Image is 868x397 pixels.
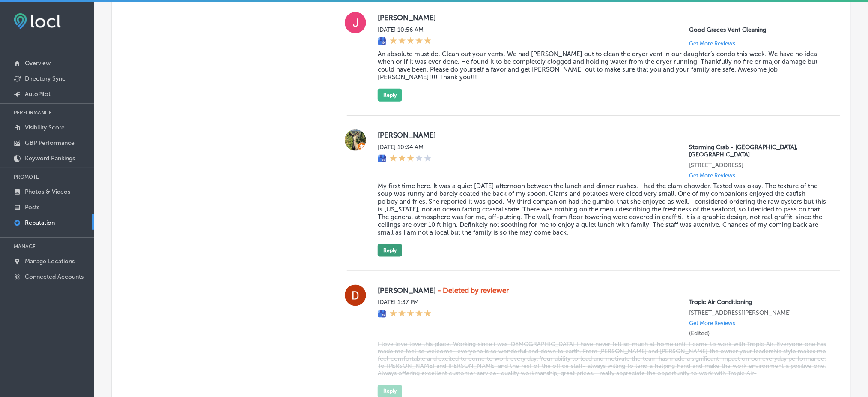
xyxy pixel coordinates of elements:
p: Reputation [25,219,55,226]
label: [DATE] 10:56 AM [378,26,432,33]
p: Photos & Videos [25,188,70,195]
label: (Edited) [689,330,710,337]
div: 3 Stars [390,154,432,164]
strong: - Deleted by reviewer [438,286,509,295]
label: [PERSON_NAME] [378,13,826,22]
p: Keyword Rankings [25,155,75,162]
button: Reply [378,89,402,102]
label: [DATE] 10:34 AM [378,144,432,151]
p: GBP Performance [25,139,75,147]
p: Directory Sync [25,75,66,82]
p: 1756 eglin st [689,162,826,169]
p: Get More Reviews [689,172,736,179]
p: Visibility Score [25,124,65,131]
p: Overview [25,60,51,67]
p: Manage Locations [25,258,75,265]
p: Good Graces Vent Cleaning [689,26,826,33]
p: Tropic Air Conditioning [689,299,826,306]
label: [PERSON_NAME] [378,286,826,295]
blockquote: I love love love this place. Working since i was [DEMOGRAPHIC_DATA] I have never felt so much at ... [378,341,826,377]
p: Get More Reviews [689,40,736,47]
p: Get More Reviews [689,320,736,327]
div: 5 Stars [390,37,432,46]
blockquote: An absolute must do. Clean out your vents. We had [PERSON_NAME] out to clean the dryer vent in ou... [378,50,826,81]
label: [PERSON_NAME] [378,131,826,139]
div: 5 Stars [390,310,432,319]
blockquote: My first time here. It was a quiet [DATE] afternoon between the lunch and dinner rushes. I had th... [378,182,826,236]
p: AutoPilot [25,90,51,98]
p: 1342 whitfield ave [689,310,826,317]
p: Connected Accounts [25,273,84,280]
p: Posts [25,204,39,211]
p: Storming Crab - Rapid City, SD [689,144,826,158]
label: [DATE] 1:37 PM [378,299,432,306]
img: fda3e92497d09a02dc62c9cd864e3231.png [14,13,61,29]
button: Reply [378,244,402,257]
